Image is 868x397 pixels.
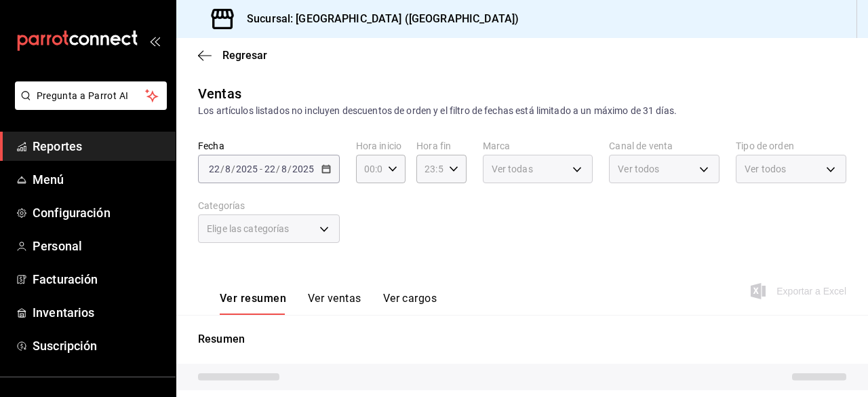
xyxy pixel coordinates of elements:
[288,164,292,174] span: /
[198,331,846,347] p: Resumen
[281,164,288,174] input: --
[292,164,315,174] input: ----
[224,164,231,174] input: --
[609,141,719,151] label: Canal de venta
[222,49,267,62] span: Regresar
[492,162,533,176] span: Ver todas
[33,170,165,189] span: Menú
[276,164,280,174] span: /
[33,237,165,255] span: Personal
[9,98,167,113] a: Pregunta a Parrot AI
[231,164,235,174] span: /
[383,292,437,315] button: Ver cargos
[356,141,406,151] label: Hora inicio
[264,164,276,174] input: --
[33,204,165,222] span: Configuración
[37,89,146,103] span: Pregunta a Parrot AI
[208,164,220,174] input: --
[198,141,340,151] label: Fecha
[308,292,361,315] button: Ver ventas
[220,292,286,315] button: Ver resumen
[745,162,786,176] span: Ver todos
[198,49,267,62] button: Regresar
[33,137,165,155] span: Reportes
[220,164,224,174] span: /
[33,303,165,322] span: Inventarios
[220,292,437,315] div: navigation tabs
[149,35,160,46] button: open_drawer_menu
[198,83,241,104] div: Ventas
[198,201,340,210] label: Categorías
[207,222,290,235] span: Elige las categorías
[198,104,846,118] div: Los artículos listados no incluyen descuentos de orden y el filtro de fechas está limitado a un m...
[15,81,167,110] button: Pregunta a Parrot AI
[618,162,659,176] span: Ver todos
[260,164,262,174] span: -
[236,11,519,27] h3: Sucursal: [GEOGRAPHIC_DATA] ([GEOGRAPHIC_DATA])
[736,141,846,151] label: Tipo de orden
[416,141,466,151] label: Hora fin
[483,141,593,151] label: Marca
[33,337,165,355] span: Suscripción
[33,270,165,288] span: Facturación
[235,164,258,174] input: ----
